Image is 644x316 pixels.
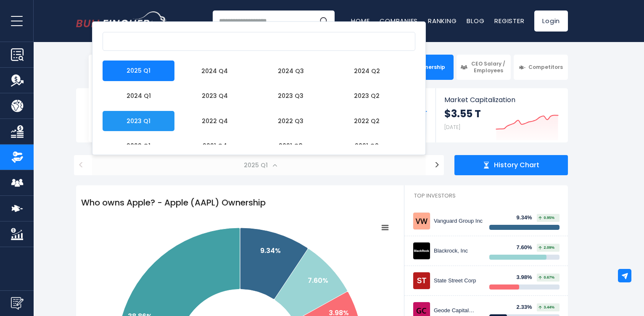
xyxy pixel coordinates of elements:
[103,32,415,51] input: Search
[240,159,273,171] span: 2025 Q1
[428,16,457,25] a: Ranking
[103,86,174,106] li: 2024 Q1
[179,111,251,131] li: 2022 Q4
[538,276,554,279] span: 0.67%
[470,61,507,74] span: CEO Salary / Employees
[434,248,483,255] div: Blackrock, Inc
[417,64,445,71] span: Ownership
[457,55,511,80] a: CEO Salary / Employees
[380,16,418,25] a: Companies
[434,307,483,314] div: Geode Capital Management, LLC
[434,218,483,225] div: Vanguard Group Inc
[444,124,460,131] small: [DATE]
[444,96,559,104] span: Market Capitalization
[517,214,537,221] div: 9.34%
[260,246,281,255] text: 9.34%
[494,16,524,25] a: Register
[467,16,484,25] a: Blog
[255,136,327,156] li: 2021 Q3
[538,216,554,220] span: 0.95%
[179,61,251,81] li: 2024 Q4
[517,274,537,281] div: 3.98%
[444,107,481,120] strong: $3.55 T
[255,111,327,131] li: 2022 Q3
[534,11,568,32] a: Login
[517,304,537,311] div: 2.33%
[255,61,327,81] li: 2024 Q3
[494,161,539,170] span: History Chart
[76,191,404,214] h1: Who owns Apple? - Apple (AAPL) Ownership
[430,155,444,175] button: >
[331,86,403,106] li: 2023 Q2
[76,11,167,31] img: Bullfincher logo
[179,136,251,156] li: 2021 Q4
[434,277,483,284] div: State Street Corp
[179,86,251,106] li: 2023 Q4
[436,88,567,142] a: Market Capitalization $3.55 T [DATE]
[528,64,563,71] span: Competitors
[103,111,174,131] li: 2023 Q1
[76,11,166,31] a: Go to homepage
[538,246,554,250] span: 2.09%
[517,244,537,251] div: 7.60%
[351,16,370,25] a: Home
[483,162,490,169] img: history chart
[399,55,453,80] a: Ownership
[404,185,568,206] h2: Top Investors
[331,136,403,156] li: 2021 Q2
[314,11,335,32] button: Search
[74,155,88,175] button: <
[255,86,327,106] li: 2023 Q3
[11,151,24,163] img: Ownership
[308,276,328,285] text: 7.60%
[92,155,426,175] span: 2025 Q1
[103,136,174,156] li: 2022 Q1
[103,61,174,81] li: 2025 Q1
[331,61,403,81] li: 2024 Q2
[538,305,554,309] span: 3.44%
[514,55,568,80] a: Competitors
[331,111,403,131] li: 2022 Q2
